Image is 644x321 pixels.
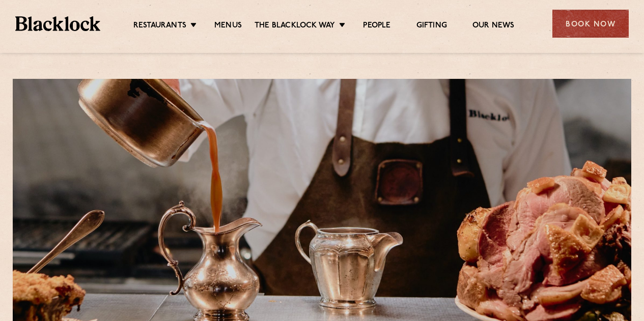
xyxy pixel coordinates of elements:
a: Our News [472,21,515,32]
a: Gifting [416,21,447,32]
a: Restaurants [133,21,186,32]
div: Book Now [552,10,629,38]
a: The Blacklock Way [255,21,335,32]
a: People [363,21,390,32]
a: Menus [214,21,242,32]
img: BL_Textured_Logo-footer-cropped.svg [15,16,100,31]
